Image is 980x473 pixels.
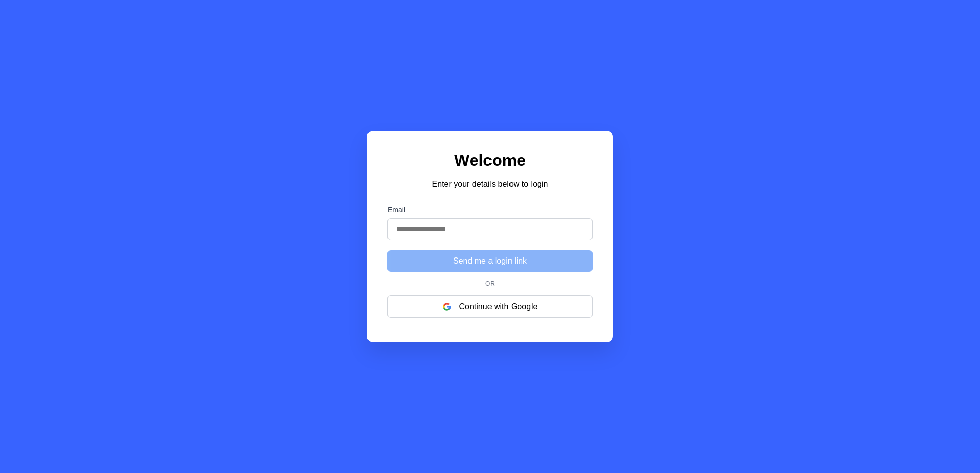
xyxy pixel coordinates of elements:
[387,295,593,318] button: Continue with Google
[387,151,593,170] h1: Welcome
[387,250,593,272] button: Send me a login link
[387,206,593,214] label: Email
[387,178,593,190] p: Enter your details below to login
[481,280,499,287] span: Or
[443,303,451,311] img: google logo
